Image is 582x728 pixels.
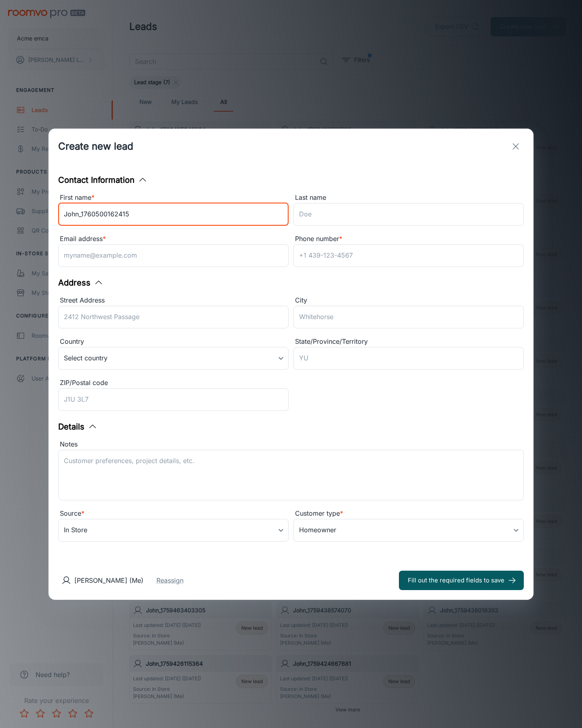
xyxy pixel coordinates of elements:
[508,138,524,154] button: exit
[293,193,524,203] div: Last name
[293,519,524,542] div: Homeowner
[58,439,524,450] div: Notes
[58,306,289,328] input: 2412 Northwest Passage
[58,139,133,154] h1: Create new lead
[293,336,524,347] div: State/Province/Territory
[293,295,524,306] div: City
[58,234,289,244] div: Email address
[293,306,524,328] input: Whitehorse
[399,571,524,590] button: Fill out the required fields to save
[58,277,103,289] button: Address
[293,234,524,244] div: Phone number
[58,388,289,411] input: J1U 3L7
[58,421,97,433] button: Details
[58,336,289,347] div: Country
[58,244,289,267] input: myname@example.com
[58,508,289,519] div: Source
[293,347,524,370] input: YU
[58,203,289,226] input: John
[58,193,289,203] div: First name
[293,203,524,226] input: Doe
[74,576,143,585] p: [PERSON_NAME] (Me)
[58,174,148,186] button: Contact Information
[58,378,289,388] div: ZIP/Postal code
[58,347,289,370] div: Select country
[293,244,524,267] input: +1 439-123-4567
[156,576,183,585] button: Reassign
[293,508,524,519] div: Customer type
[58,519,289,542] div: In Store
[58,295,289,306] div: Street Address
